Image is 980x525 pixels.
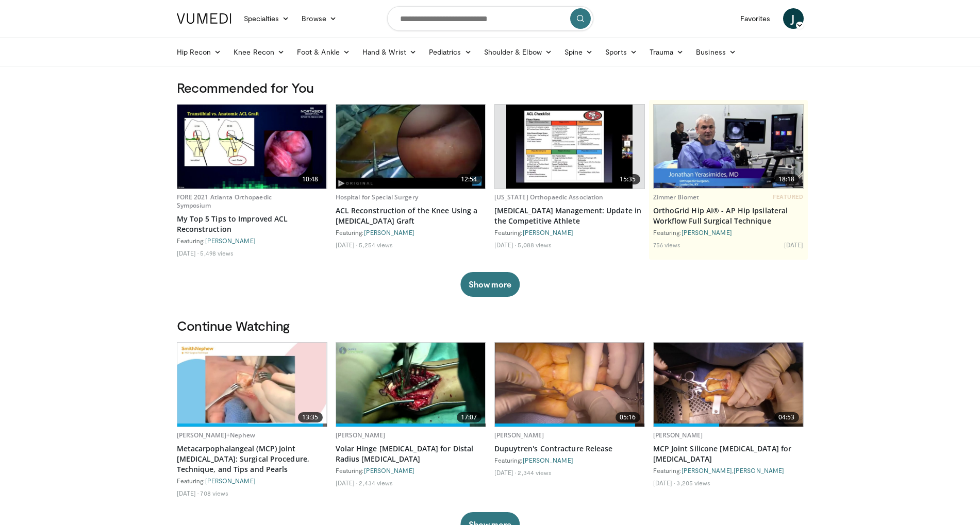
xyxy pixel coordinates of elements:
a: Dupuytren's Contracture Release [494,444,645,454]
li: 3,205 views [676,479,710,487]
a: [PERSON_NAME] [494,431,544,439]
span: 17:07 [457,412,481,422]
a: [PERSON_NAME] [523,229,573,236]
span: 18:18 [774,174,799,184]
li: 5,254 views [359,241,393,249]
a: 17:07 [336,343,486,427]
a: Volar Hinge [MEDICAL_DATA] for Distal Radius [MEDICAL_DATA] [336,444,486,464]
li: 2,434 views [359,479,393,487]
span: 04:53 [774,412,799,422]
a: Hand & Wrist [356,42,423,62]
a: [PERSON_NAME] [523,456,573,464]
a: Hospital for Special Surgery [336,193,418,201]
img: VuMedi Logo [177,13,231,24]
span: 05:16 [616,412,640,422]
a: [PERSON_NAME] [734,467,784,474]
a: [US_STATE] Orthopaedic Association [494,193,604,201]
a: Spine [558,42,599,62]
a: Specialties [238,8,296,29]
span: 15:35 [616,174,640,184]
li: 2,344 views [518,468,552,477]
img: 6d00aef8-ef2a-452b-a06e-0571e3d3795e.620x360_q85_upscale.jpg [336,343,486,427]
a: Business [690,42,742,62]
img: 0fb2c3ec-f67f-46a7-b15d-4d73a0bd1fb9.620x360_q85_upscale.jpg [177,105,327,189]
a: 18:18 [654,105,803,189]
li: 5,088 views [518,241,552,249]
div: Featuring: [653,228,804,236]
a: 15:35 [495,105,644,189]
div: Featuring: [177,236,327,245]
li: [DATE] [784,241,804,249]
h3: Continue Watching [177,317,804,334]
span: 13:35 [298,412,323,422]
button: Show more [460,272,520,297]
a: [PERSON_NAME] [205,477,256,484]
span: 10:48 [298,174,323,184]
a: My Top 5 Tips to Improved ACL Reconstruction [177,214,327,234]
li: [DATE] [494,241,517,249]
a: Shoulder & Elbow [478,42,558,62]
li: 5,498 views [200,249,234,257]
span: FEATURED [773,193,803,200]
a: [MEDICAL_DATA] Management: Update in the Competitive Athlete [494,206,645,226]
li: [DATE] [336,241,358,249]
img: 96c4158f-fd48-4bc2-8582-bbc5b241b729.620x360_q85_upscale.jpg [506,105,633,189]
div: Featuring: [494,456,645,464]
a: [PERSON_NAME] [364,467,414,474]
span: 12:54 [457,174,481,184]
a: Metacarpophalangeal (MCP) Joint [MEDICAL_DATA]: Surgical Procedure, Technique, and Tips and Pearls [177,444,327,475]
a: Pediatrics [423,42,478,62]
a: Trauma [643,42,690,62]
img: e164ed33-4cd5-4f55-bba5-2dda9750c2d5.620x360_q85_upscale.jpg [336,105,486,189]
a: J [783,8,804,29]
li: [DATE] [177,489,199,497]
a: [PERSON_NAME] [682,229,732,236]
li: [DATE] [494,468,517,477]
li: 756 views [653,241,681,249]
a: Knee Recon [227,42,291,62]
h3: Recommended for You [177,79,804,96]
li: [DATE] [177,249,199,257]
a: FORE 2021 Atlanta Orthopaedic Symposium [177,193,272,210]
a: [PERSON_NAME] [205,237,256,244]
a: Hip Recon [171,42,228,62]
a: 13:35 [177,343,327,427]
img: 503c3a3d-ad76-4115-a5ba-16c0230cde33.620x360_q85_upscale.jpg [654,105,803,189]
a: Sports [599,42,643,62]
a: 05:16 [495,343,644,427]
div: Featuring: , [653,466,804,475]
input: Search topics, interventions [387,6,593,31]
li: 708 views [200,489,228,497]
img: ae4b5f43-3999-4a07-a3ae-20b8a3e0a8ec.620x360_q85_upscale.jpg [654,343,803,427]
a: ACL Reconstruction of the Knee Using a [MEDICAL_DATA] Graft [336,206,486,226]
li: [DATE] [336,479,358,487]
a: [PERSON_NAME] [653,431,703,439]
a: 04:53 [654,343,803,427]
a: Browse [295,8,343,29]
a: Foot & Ankle [291,42,356,62]
div: Featuring: [336,466,486,475]
img: 81cbcd97-7406-4b22-966a-5dbf1e467747.620x360_q85_upscale.jpg [495,343,644,427]
a: 10:48 [177,105,327,189]
div: Featuring: [177,477,327,485]
a: [PERSON_NAME] [364,229,414,236]
a: [PERSON_NAME] [336,431,386,439]
li: [DATE] [653,479,675,487]
a: Favorites [734,8,777,29]
div: Featuring: [336,228,486,236]
a: MCP Joint Silicone [MEDICAL_DATA] for [MEDICAL_DATA] [653,444,804,464]
a: Zimmer Biomet [653,193,700,201]
a: [PERSON_NAME] [682,467,732,474]
img: ec60e04c-4703-46c5-8b0c-74eef8d7a2e7.620x360_q85_upscale.jpg [177,343,327,427]
a: OrthoGrid Hip AI® - AP Hip Ipsilateral Workflow Full Surgical Technique [653,206,804,226]
a: [PERSON_NAME]+Nephew [177,431,255,439]
div: Featuring: [494,228,645,236]
a: 12:54 [336,105,486,189]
